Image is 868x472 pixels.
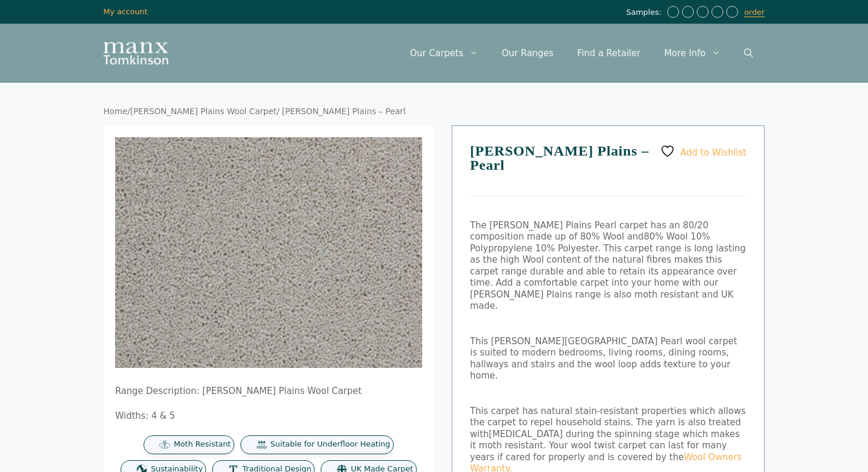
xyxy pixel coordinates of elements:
[470,406,746,439] span: This carpet has natural stain-resistant properties which allows the carpet to repel household sta...
[470,220,746,312] span: The [PERSON_NAME] Plains Pearl carpet has an 80/20 composition made up of 80% Wool and . This car...
[626,8,664,18] span: Samples:
[489,429,563,439] span: [MEDICAL_DATA]
[470,336,746,382] p: This [PERSON_NAME][GEOGRAPHIC_DATA] Pearl wool carpet is suited to modern bedrooms, living rooms,...
[130,106,276,116] a: [PERSON_NAME] Plains Wool Carpet
[398,35,490,71] a: Our Carpets
[270,439,390,450] span: Suitable for Underfloor Heating
[732,35,765,71] a: Open Search Bar
[103,106,765,117] nav: Breadcrumb
[680,147,746,157] span: Add to Wishlist
[115,386,422,397] p: Range Description: [PERSON_NAME] Plains Wool Carpet
[565,35,652,71] a: Find a Retailer
[398,35,765,71] nav: Primary
[103,42,168,64] img: Manx Tomkinson
[103,7,148,16] a: My account
[103,106,128,116] a: Home
[115,410,422,422] p: Widths: 4 & 5
[652,35,732,71] a: More Info
[470,231,710,254] span: 80% Wool 10% Polypropylene 10% Polyester
[660,144,746,159] a: Add to Wishlist
[115,137,422,368] img: Tomkinson Plains Pearl
[744,8,765,17] a: order
[470,144,746,196] h1: [PERSON_NAME] Plains – Pearl
[174,439,231,450] span: Moth Resistant
[490,35,566,71] a: Our Ranges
